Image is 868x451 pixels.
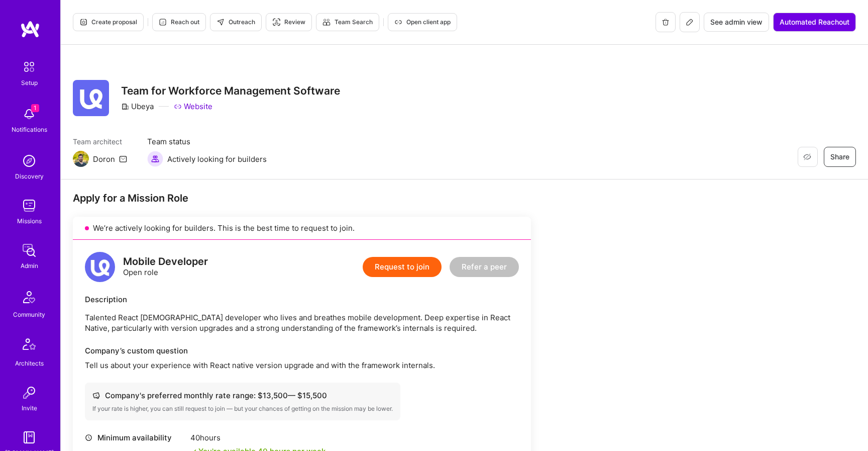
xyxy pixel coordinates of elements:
[704,13,769,32] button: See admin view
[79,18,137,27] span: Create proposal
[85,294,519,305] div: Description
[394,18,451,27] span: Open client app
[73,80,109,116] img: Company Logo
[73,13,144,31] button: Create proposal
[79,18,87,26] i: icon Proposal
[21,77,38,88] div: Setup
[322,18,373,27] span: Team Search
[93,154,115,164] div: Doron
[73,217,531,240] div: We’re actively looking for builders. This is the best time to request to join.
[19,427,39,447] img: guide book
[152,13,206,31] button: Reach out
[450,257,519,277] button: Refer a peer
[147,151,163,167] img: Actively looking for builders
[13,309,45,320] div: Community
[73,192,531,205] div: Apply for a Mission Role
[19,240,39,260] img: admin teamwork
[123,256,208,267] div: Mobile Developer
[121,84,340,97] h3: Team for Workforce Management Software
[147,136,267,147] span: Team status
[216,18,255,27] span: Outreach
[803,153,811,161] i: icon EyeClosed
[121,103,129,111] i: icon CompanyGray
[21,260,38,271] div: Admin
[85,432,185,443] div: Minimum availability
[830,152,849,162] span: Share
[210,13,262,31] button: Outreach
[92,390,393,401] div: Company's preferred monthly rate range: $ 13,500 — $ 15,500
[119,155,127,163] i: icon Mail
[92,392,100,399] i: icon Cash
[19,151,39,171] img: discovery
[85,360,519,371] p: Tell us about your experience with React native version upgrade and with the framework internals.
[22,403,37,413] div: Invite
[19,56,40,77] img: setup
[15,171,44,182] div: Discovery
[73,151,89,167] img: Team Architect
[17,285,41,309] img: Community
[19,104,39,124] img: bell
[31,104,39,112] span: 1
[190,432,325,443] div: 40 hours
[266,13,312,31] button: Review
[85,252,115,282] img: logo
[17,334,41,358] img: Architects
[167,154,267,164] span: Actively looking for builders
[174,101,212,112] a: Website
[824,147,856,167] button: Share
[272,18,280,26] i: icon Targeter
[92,405,393,413] div: If your rate is higher, you can still request to join — but your chances of getting on the missio...
[773,13,856,32] button: Automated Reachout
[85,434,92,441] i: icon Clock
[73,136,127,147] span: Team architect
[19,383,39,403] img: Invite
[780,17,849,27] span: Automated Reachout
[121,101,154,112] div: Ubeya
[710,17,763,27] span: See admin view
[85,345,519,356] div: Company’s custom question
[316,13,379,31] button: Team Search
[85,312,519,333] p: Talented React [DEMOGRAPHIC_DATA] developer who lives and breathes mobile development. Deep exper...
[159,18,199,27] span: Reach out
[12,124,47,135] div: Notifications
[15,358,44,369] div: Architects
[123,256,208,278] div: Open role
[19,196,39,216] img: teamwork
[363,257,442,277] button: Request to join
[272,18,305,27] span: Review
[388,13,457,31] button: Open client app
[20,20,40,38] img: logo
[17,216,42,226] div: Missions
